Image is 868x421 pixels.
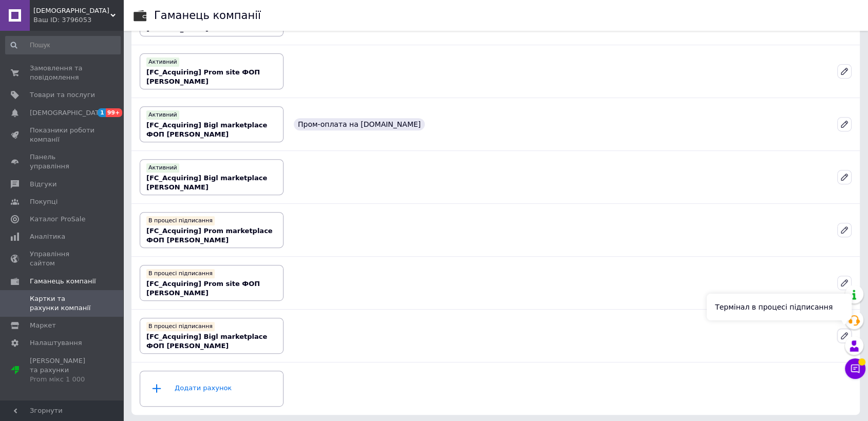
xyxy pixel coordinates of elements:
span: Показники роботи компанії [30,126,95,144]
button: Чат з покупцем [845,358,865,379]
span: 99+ [106,108,123,117]
span: 1 [98,108,106,117]
b: [FC_Acquiring] Prom marketplace ФОП [PERSON_NAME] [146,227,273,244]
div: Ваш ID: 3796053 [33,15,123,25]
div: Додати рахунок [146,373,277,404]
b: [FC_Acquiring] Prom site ФОП [PERSON_NAME] [146,68,260,85]
div: Термінал в процесі підписання [715,302,843,312]
div: В процесі підписання [146,216,215,225]
a: Додати рахунок [140,371,284,407]
div: Prom мікс 1 000 [30,375,95,384]
span: [DEMOGRAPHIC_DATA] [30,108,106,118]
span: Товари та послуги [30,90,95,100]
div: Активний [146,110,179,120]
span: Панель управління [30,152,95,171]
b: [FC_Acquiring] Bigl marketplace [PERSON_NAME] [146,174,267,191]
input: Пошук [5,36,121,54]
span: Картки та рахунки компанії [30,294,95,313]
b: [FC_Acquiring] Bigl marketplace ФОП [PERSON_NAME] [146,121,267,138]
span: [PERSON_NAME] та рахунки [30,356,95,385]
span: Шафаманія [33,6,110,15]
div: Активний [146,58,179,67]
span: Управління сайтом [30,250,95,268]
div: Активний [146,163,179,173]
b: [FC_Acquiring] Bigl marketplace ФОП [PERSON_NAME] [146,333,267,350]
span: Аналітика [30,232,65,241]
span: Гаманець компанії [30,277,96,286]
div: В процесі підписання [146,269,215,278]
span: Відгуки [30,180,56,189]
span: Маркет [30,321,56,330]
div: В процесі підписання [146,322,215,331]
span: Покупці [30,197,58,206]
span: Налаштування [30,338,82,348]
div: Гаманець компанії [154,10,261,21]
span: Каталог ProSale [30,215,85,224]
span: Замовлення та повідомлення [30,64,95,82]
div: Пром-оплата на [DOMAIN_NAME] [294,118,425,130]
b: [FC_Acquiring] Prom site ФОП [PERSON_NAME] [146,280,260,297]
